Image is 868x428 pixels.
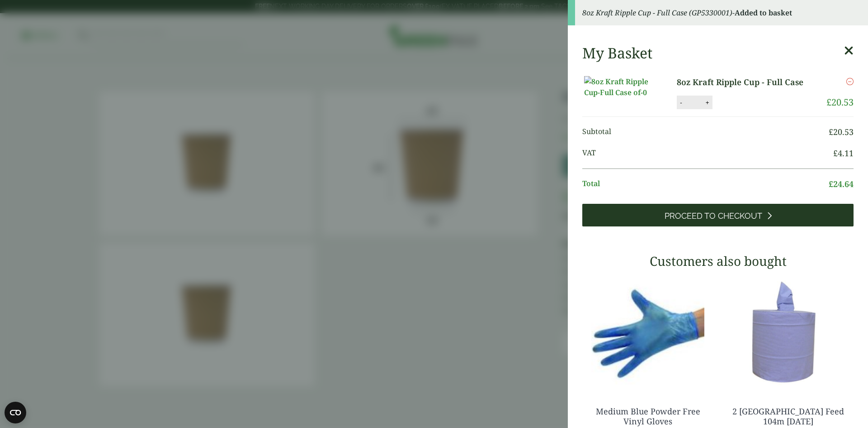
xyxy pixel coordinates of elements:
span: Subtotal [582,126,829,138]
img: 3630017-2-Ply-Blue-Centre-Feed-104m [722,275,854,389]
button: + [703,99,712,106]
span: £ [826,96,831,108]
h3: Customers also bought [582,254,854,269]
span: VAT [582,147,833,159]
span: £ [829,126,833,137]
span: Proceed to Checkout [665,211,762,221]
a: Medium Blue Powder Free Vinyl Gloves [596,406,700,427]
em: 8oz Kraft Ripple Cup - Full Case (GP5330001) [582,8,732,18]
a: Remove this item [846,76,854,87]
img: 4130015J-Blue-Vinyl-Powder-Free-Gloves-Medium [582,275,713,389]
a: 2 [GEOGRAPHIC_DATA] Feed 104m [DATE] [732,406,844,427]
h2: My Basket [582,44,652,62]
button: Open CMP widget [5,402,26,423]
strong: Added to basket [735,8,792,18]
bdi: 20.53 [826,96,854,108]
a: Proceed to Checkout [582,204,854,226]
bdi: 20.53 [829,126,854,137]
bdi: 24.64 [829,178,854,189]
span: £ [833,148,838,159]
span: £ [829,178,833,189]
img: 8oz Kraft Ripple Cup-Full Case of-0 [584,76,665,98]
bdi: 4.11 [833,148,854,159]
span: Total [582,178,829,190]
button: - [677,99,684,106]
a: 8oz Kraft Ripple Cup - Full Case [677,76,815,88]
